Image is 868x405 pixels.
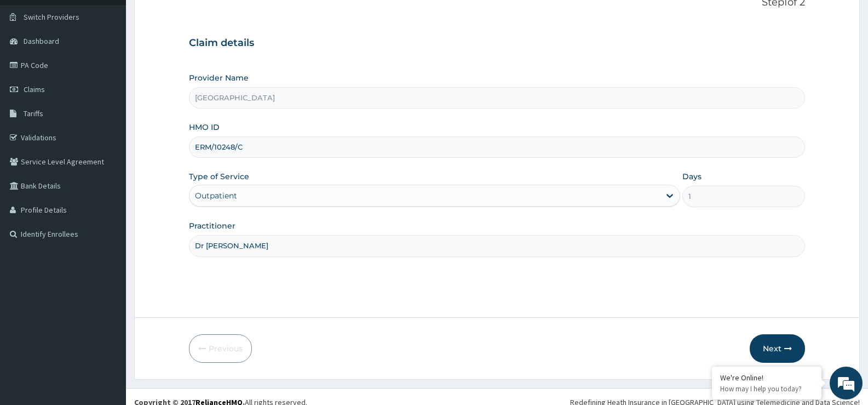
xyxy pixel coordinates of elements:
h3: Claim details [189,37,805,49]
label: Days [682,171,702,182]
span: Switch Providers [24,12,79,22]
span: Dashboard [24,36,59,46]
p: How may I help you today? [720,384,813,393]
input: Enter Name [189,235,805,256]
label: Type of Service [189,171,249,182]
label: Practitioner [189,220,235,231]
textarea: Type your message and hit 'Enter' [5,280,209,318]
span: Tariffs [24,109,43,118]
img: d_794563401_company_1708531726252_794563401 [20,55,44,82]
div: Chat with us now [57,61,184,76]
button: Next [750,334,805,363]
input: Enter HMO ID [189,136,805,158]
div: Minimize live chat window [180,5,206,32]
span: We're online! [64,128,151,239]
label: Provider Name [189,72,249,83]
span: Claims [24,84,45,94]
div: Outpatient [195,190,237,201]
label: HMO ID [189,122,220,133]
div: We're Online! [720,373,813,383]
button: Previous [189,334,252,363]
